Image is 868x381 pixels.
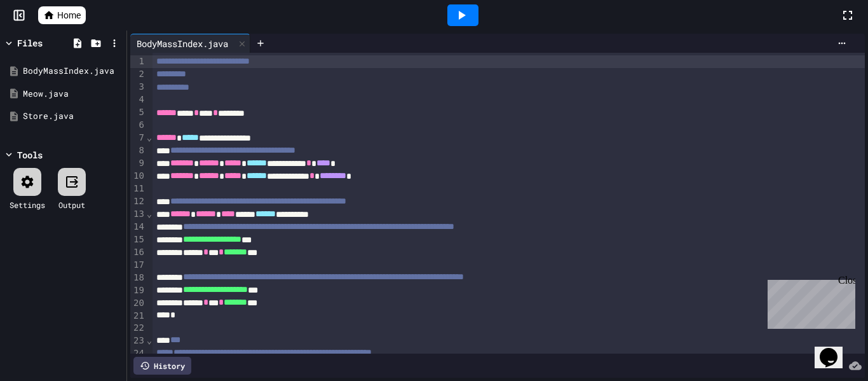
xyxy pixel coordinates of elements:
div: 9 [130,157,146,170]
div: Tools [17,148,43,162]
span: Home [57,9,81,22]
div: 7 [130,132,146,144]
div: 21 [130,310,146,322]
div: BodyMassIndex.java [130,37,234,50]
div: 6 [130,119,146,132]
div: 4 [130,94,146,106]
div: 12 [130,195,146,208]
div: BodyMassIndex.java [130,34,250,53]
div: 13 [130,208,146,221]
div: 2 [130,68,146,81]
div: Files [17,36,43,50]
div: Store.java [23,110,122,123]
iframe: chat widget [815,330,855,368]
div: History [133,357,191,375]
div: 5 [130,106,146,119]
div: BodyMassIndex.java [23,65,122,78]
span: Fold line [146,209,153,219]
div: Meow.java [23,88,122,100]
div: 19 [130,284,146,297]
div: Settings [10,199,45,211]
div: Chat with us now!Close [5,5,88,81]
div: 18 [130,272,146,284]
div: 8 [130,144,146,157]
div: 22 [130,322,146,335]
span: Fold line [146,132,153,142]
span: Fold line [146,335,153,345]
div: 10 [130,170,146,183]
div: 20 [130,297,146,310]
a: Home [38,6,86,24]
div: 3 [130,81,146,94]
div: 17 [130,259,146,272]
div: 15 [130,233,146,246]
div: 16 [130,246,146,259]
div: 11 [130,183,146,195]
div: 23 [130,335,146,347]
div: 1 [130,55,146,68]
iframe: chat widget [763,275,855,329]
div: Output [58,199,85,211]
div: 24 [130,347,146,360]
div: 14 [130,221,146,233]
